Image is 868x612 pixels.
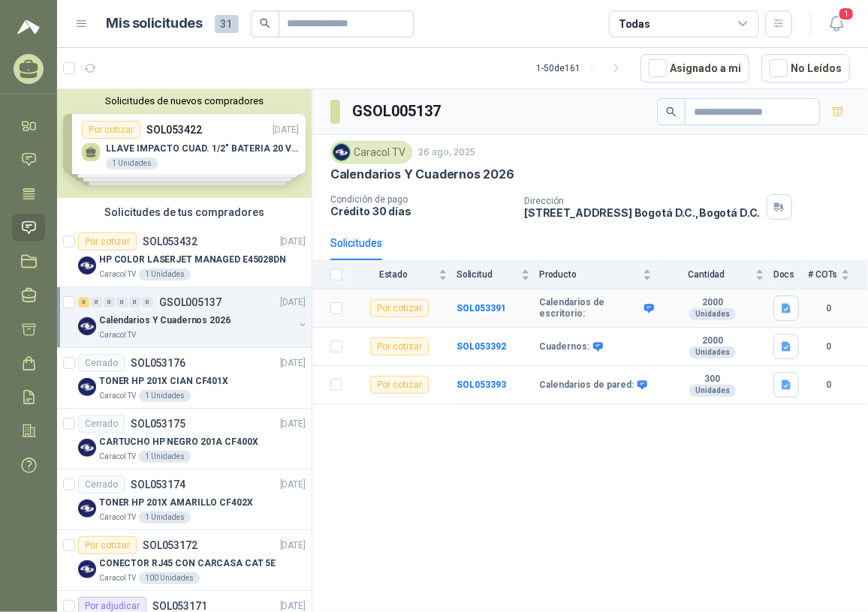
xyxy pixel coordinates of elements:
p: Caracol TV [99,572,136,584]
p: [DATE] [280,538,306,553]
p: SOL053432 [143,236,197,247]
a: 3 0 0 0 0 0 GSOL005137[DATE] Company LogoCalendarios Y Cuadernos 2026Caracol TV [78,293,309,341]
span: # COTs [808,269,838,280]
p: TONER HP 201X CIAN CF401X [99,374,228,388]
p: Caracol TV [99,451,136,463]
p: Calendarios Y Cuadernos 2026 [99,313,231,328]
div: 1 - 50 de 161 [536,56,628,80]
div: 0 [142,297,153,307]
span: Estado [351,269,436,280]
a: CerradoSOL053174[DATE] Company LogoTONER HP 201X AMARILLO CF402XCaracol TV1 Unidades [57,469,312,530]
p: Caracol TV [99,511,136,523]
div: Por cotizar [370,337,429,355]
p: [DATE] [280,356,306,370]
span: search [666,106,677,117]
p: [DATE] [280,235,306,249]
a: SOL053393 [457,379,506,390]
p: [DATE] [280,478,306,492]
div: Cerrado [78,354,125,372]
div: 3 [78,297,89,307]
a: SOL053391 [457,303,506,313]
p: Calendarios Y Cuadernos 2026 [330,166,514,182]
a: SOL053392 [457,341,506,352]
b: 300 [661,373,764,385]
p: SOL053172 [143,540,197,550]
a: Por cotizarSOL053432[DATE] Company LogoHP COLOR LASERJET MANAGED E45028DNCaracol TV1 Unidades [57,226,312,287]
span: Producto [539,269,640,280]
div: 0 [129,297,140,307]
div: Todas [619,16,650,32]
img: Company Logo [78,256,96,274]
b: Calendarios de escritorio: [539,297,640,320]
img: Company Logo [78,439,96,457]
p: [DATE] [280,417,306,431]
p: Condición de pago [330,194,512,205]
th: Docs [773,260,808,289]
p: GSOL005137 [159,297,222,307]
a: CerradoSOL053175[DATE] Company LogoCARTUCHO HP NEGRO 201A CF400XCaracol TV1 Unidades [57,409,312,469]
b: 2000 [661,297,764,309]
span: 31 [215,15,239,33]
p: [DATE] [280,295,306,310]
p: SOL053171 [152,601,207,611]
img: Logo peakr [17,18,40,36]
span: Cantidad [661,269,752,280]
th: Cantidad [661,260,773,289]
div: Cerrado [78,475,125,493]
div: 1 Unidades [139,390,191,402]
div: Unidades [689,308,736,320]
img: Company Logo [78,560,96,578]
b: Calendarios de pared: [539,379,634,391]
div: Por cotizar [370,299,429,317]
p: Caracol TV [99,268,136,280]
button: Solicitudes de nuevos compradores [63,95,306,106]
b: 0 [808,378,850,392]
b: 2000 [661,335,764,347]
b: 0 [808,340,850,354]
span: 1 [838,7,854,21]
img: Company Logo [78,499,96,517]
div: 1 Unidades [139,268,191,280]
p: HP COLOR LASERJET MANAGED E45028DN [99,253,286,267]
p: CARTUCHO HP NEGRO 201A CF400X [99,435,258,449]
th: Producto [539,260,661,289]
th: Estado [351,260,457,289]
p: SOL053176 [131,358,185,368]
p: TONER HP 201X AMARILLO CF402X [99,496,253,510]
div: 100 Unidades [139,572,200,584]
p: 26 ago, 2025 [418,145,475,160]
div: Por cotizar [370,376,429,394]
div: 0 [91,297,102,307]
p: SOL053174 [131,479,185,490]
p: [STREET_ADDRESS] Bogotá D.C. , Bogotá D.C. [524,206,760,219]
a: CerradoSOL053176[DATE] Company LogoTONER HP 201X CIAN CF401XCaracol TV1 Unidades [57,348,312,409]
p: Dirección [524,196,760,206]
img: Company Logo [78,317,96,335]
button: No Leídos [761,54,850,82]
p: Crédito 30 días [330,205,512,217]
div: Por cotizar [78,232,137,250]
div: 0 [104,297,115,307]
h1: Mis solicitudes [107,13,203,34]
h3: GSOL005137 [352,100,443,123]
p: CONECTOR RJ45 CON CARCASA CAT 5E [99,556,276,571]
span: Solicitud [457,269,518,280]
th: # COTs [808,260,868,289]
button: 1 [823,10,850,37]
div: Unidades [689,346,736,358]
span: search [260,18,270,28]
div: Cerrado [78,415,125,433]
b: 0 [808,301,850,316]
th: Solicitud [457,260,539,289]
img: Company Logo [78,378,96,396]
button: Asignado a mi [640,54,749,82]
b: Cuadernos: [539,341,589,353]
a: Por cotizarSOL053172[DATE] Company LogoCONECTOR RJ45 CON CARCASA CAT 5ECaracol TV100 Unidades [57,530,312,591]
div: Unidades [689,385,736,397]
div: Caracol TV [330,141,412,163]
div: Por cotizar [78,536,137,554]
div: 1 Unidades [139,511,191,523]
